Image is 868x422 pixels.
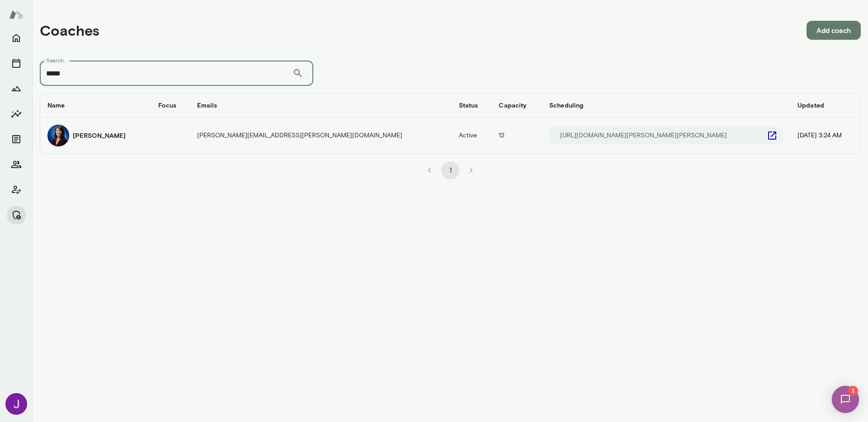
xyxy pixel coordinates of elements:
[7,54,25,72] button: Sessions
[807,21,861,40] button: Add coach
[5,393,27,415] img: Jocelyn Grodin
[560,131,727,140] p: [URL][DOMAIN_NAME][PERSON_NAME][PERSON_NAME]
[7,105,25,123] button: Insights
[46,56,67,64] label: Search...
[73,131,126,140] h6: [PERSON_NAME]
[491,117,542,154] td: 12
[197,101,444,110] h6: Emails
[452,117,492,154] td: Active
[790,117,860,154] td: [DATE] 3:24 AM
[441,161,459,179] button: page 1
[499,101,535,110] h6: Capacity
[158,101,183,110] h6: Focus
[40,154,861,179] div: pagination
[549,101,783,110] h6: Scheduling
[47,101,144,110] h6: Name
[419,161,481,179] nav: pagination navigation
[40,22,99,39] h4: Coaches
[459,101,485,110] h6: Status
[7,130,25,148] button: Documents
[7,29,25,47] button: Home
[190,117,452,154] td: [PERSON_NAME][EMAIL_ADDRESS][PERSON_NAME][DOMAIN_NAME]
[7,181,25,199] button: Client app
[7,155,25,173] button: Members
[47,125,69,146] img: Julie Rollauer
[9,6,24,23] img: Mento
[40,94,860,154] table: coaches table
[7,80,25,98] button: Growth Plan
[797,101,853,110] h6: Updated
[7,206,25,224] button: Manage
